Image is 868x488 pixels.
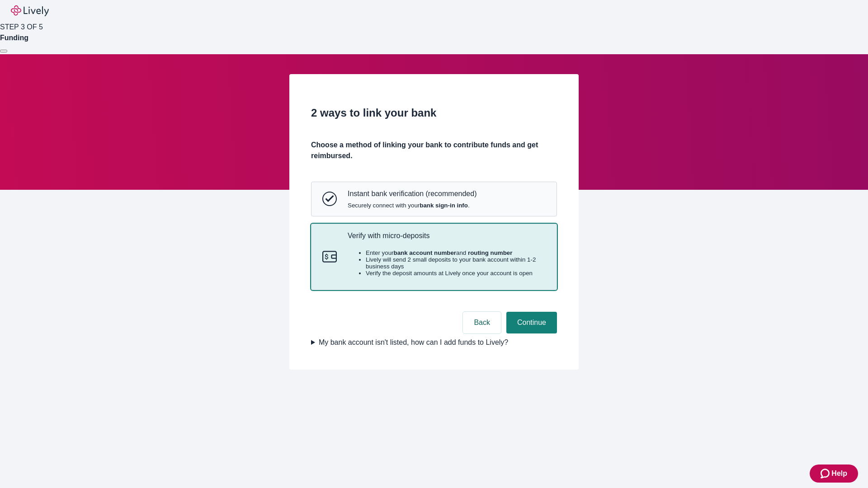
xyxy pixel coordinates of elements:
h2: 2 ways to link your bank [311,105,557,121]
button: Back [463,312,501,333]
strong: bank sign-in info [420,202,468,209]
button: Micro-depositsVerify with micro-depositsEnter yourbank account numberand routing numberLively wil... [311,224,557,290]
li: Lively will send 2 small deposits to your bank account within 1-2 business days [366,256,546,270]
img: Lively [11,5,49,16]
li: Enter your and [366,249,546,256]
svg: Zendesk support icon [821,468,831,479]
button: Continue [506,312,557,333]
p: Verify with micro-deposits [348,231,546,240]
span: Securely connect with your . [348,202,476,209]
p: Instant bank verification (recommended) [348,189,476,198]
h4: Choose a method of linking your bank to contribute funds and get reimbursed. [311,140,557,161]
svg: Micro-deposits [322,249,337,264]
button: Instant bank verificationInstant bank verification (recommended)Securely connect with yourbank si... [311,182,557,216]
li: Verify the deposit amounts at Lively once your account is open [366,270,546,277]
svg: Instant bank verification [322,192,337,206]
span: Help [831,468,847,479]
summary: My bank account isn't listed, how can I add funds to Lively? [311,337,557,348]
button: Zendesk support iconHelp [810,465,858,483]
strong: bank account number [394,249,457,256]
strong: routing number [468,249,512,256]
